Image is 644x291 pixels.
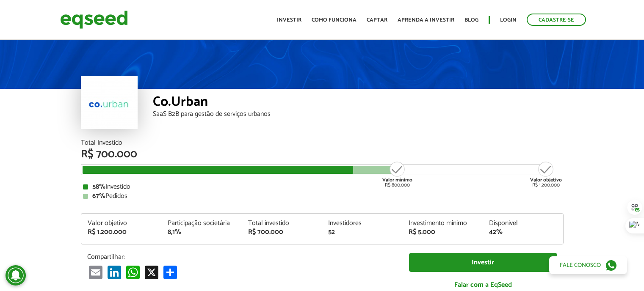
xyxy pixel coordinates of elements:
a: Compartilhar [162,265,179,279]
div: 52 [328,229,396,236]
a: Investir [409,253,557,272]
strong: Valor mínimo [382,176,412,184]
div: Investimento mínimo [409,220,476,227]
div: Co.Urban [153,95,564,111]
a: Captar [367,17,387,23]
a: Cadastre-se [527,14,586,26]
div: R$ 800.000 [381,161,413,188]
strong: 67% [92,190,105,202]
a: Fale conosco [549,256,627,274]
a: WhatsApp [124,265,141,279]
div: Total Investido [81,140,564,146]
div: 8,1% [168,229,235,236]
div: Valor objetivo [88,220,155,227]
strong: 58% [92,181,105,192]
div: R$ 700.000 [81,149,564,160]
a: Login [500,17,517,23]
div: R$ 5.000 [409,229,476,236]
a: Como funciona [312,17,357,23]
div: SaaS B2B para gestão de serviços urbanos [153,111,564,118]
div: Investido [83,184,561,190]
div: R$ 1.200.000 [88,229,155,236]
a: Aprenda a investir [398,17,454,23]
a: Investir [277,17,301,23]
div: Total investido [248,220,316,227]
p: Compartilhar: [87,253,396,261]
div: Investidores [328,220,396,227]
div: Participação societária [168,220,235,227]
a: Blog [464,17,478,23]
a: LinkedIn [106,265,123,279]
div: Pedidos [83,193,561,200]
div: R$ 700.000 [248,229,316,236]
div: Disponível [489,220,557,227]
strong: Valor objetivo [530,176,562,184]
div: R$ 1.200.000 [530,161,562,188]
a: X [143,265,160,279]
div: 42% [489,229,557,236]
a: Email [87,265,104,279]
img: EqSeed [60,8,128,31]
